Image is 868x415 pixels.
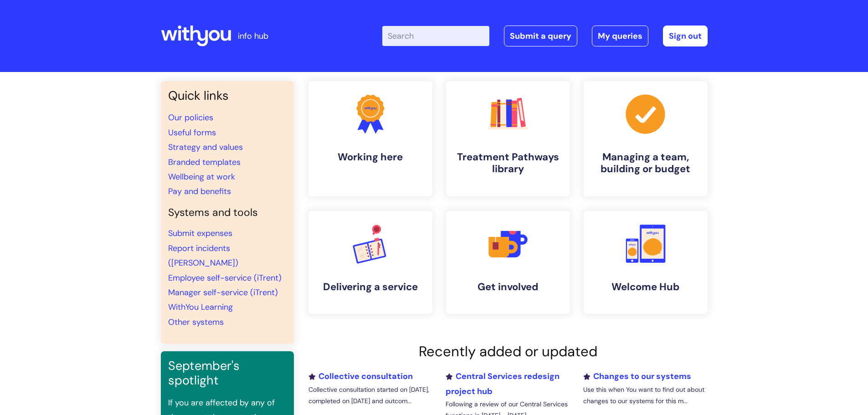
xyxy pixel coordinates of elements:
[663,26,708,46] a: Sign out
[168,272,282,283] a: Employee self-service (iTrent)
[592,26,648,46] a: My queries
[584,211,708,314] a: Welcome Hub
[168,228,232,239] a: Submit expenses
[591,151,700,175] h4: Managing a team, building or budget
[168,302,233,313] a: WithYou Learning
[168,287,278,298] a: Manager self-service (iTrent)
[446,81,570,196] a: Treatment Pathways library
[446,371,560,396] a: Central Services redesign project hub
[168,206,287,219] h4: Systems and tools
[382,26,489,46] input: Search
[168,112,213,123] a: Our policies
[453,151,563,175] h4: Treatment Pathways library
[308,371,413,382] a: Collective consultation
[316,151,425,163] h4: Working here
[584,81,708,196] a: Managing a team, building or budget
[583,371,691,382] a: Changes to our systems
[168,171,235,182] a: Wellbeing at work
[504,26,577,46] a: Submit a query
[168,157,241,168] a: Branded templates
[583,384,707,407] p: Use this when You want to find out about changes to our systems for this m...
[168,127,216,138] a: Useful forms
[168,186,231,197] a: Pay and benefits
[316,281,425,293] h4: Delivering a service
[308,343,708,360] h2: Recently added or updated
[168,359,287,388] h3: September's spotlight
[308,211,432,314] a: Delivering a service
[238,29,268,43] p: info hub
[168,88,287,103] h3: Quick links
[382,26,708,46] div: | -
[168,243,238,268] a: Report incidents ([PERSON_NAME])
[308,81,432,196] a: Working here
[591,281,700,293] h4: Welcome Hub
[453,281,563,293] h4: Get involved
[446,211,570,314] a: Get involved
[308,384,432,407] p: Collective consultation started on [DATE], completed on [DATE] and outcom...
[168,317,224,328] a: Other systems
[168,142,243,153] a: Strategy and values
